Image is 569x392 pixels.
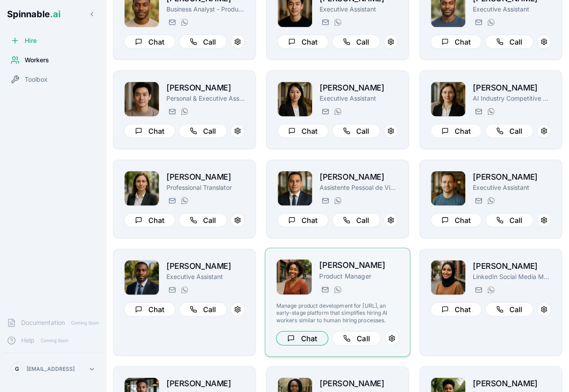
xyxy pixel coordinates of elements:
img: WhatsApp [181,286,188,294]
h2: [PERSON_NAME] [166,82,245,94]
button: Call [179,35,227,49]
p: Product Manager [319,272,399,281]
button: Call [485,213,533,227]
button: WhatsApp [179,285,189,295]
button: Chat [430,213,482,227]
button: Send email to john.blackwood@getspinnable.ai [473,196,483,206]
button: Call [332,35,380,49]
button: Call [179,213,227,227]
button: Send email to deandre.johnson@getspinnable.ai [166,285,177,295]
button: Send email to taylor.mitchell@getspinnable.ai [319,284,330,295]
img: WhatsApp [487,19,494,26]
button: Send email to lucy.young@getspinnable.ai [166,196,177,206]
img: WhatsApp [487,286,494,294]
h2: [PERSON_NAME] [473,260,551,272]
p: Professional Translator [166,183,245,192]
img: WhatsApp [487,197,494,204]
img: Dominic Singh [278,171,312,206]
button: WhatsApp [485,106,496,117]
span: .ai [50,9,60,19]
button: Call [332,331,381,346]
button: Send email to lucas.silva@getspinnable.ai [320,196,330,206]
button: Send email to elena.patterson@getspinnable.ai [473,285,483,295]
h2: [PERSON_NAME] [473,377,551,390]
span: G [15,366,19,373]
button: Chat [124,302,175,317]
h2: [PERSON_NAME] [320,377,398,390]
span: Documentation [21,318,65,327]
button: WhatsApp [179,106,189,117]
img: WhatsApp [334,108,341,115]
p: Manage product development for [URL], an early-stage platform that simplifies hiring AI workers s... [276,302,399,324]
p: Executive Assistant [473,5,551,14]
h2: [PERSON_NAME] [166,377,245,390]
p: Business Analyst - Product Metrics [166,5,245,14]
span: Coming Soon [38,336,71,345]
h2: [PERSON_NAME] [473,82,551,94]
img: Kaito Ahn [124,82,159,117]
button: Chat [430,35,482,49]
p: Personal & Executive Assistant [166,94,245,103]
img: Malia Ferreira [278,82,312,117]
p: Executive Assistant [320,5,398,14]
button: Send email to jonas.berg@getspinnable.ai [166,17,177,28]
img: WhatsApp [334,286,341,293]
h2: [PERSON_NAME] [319,259,399,272]
img: WhatsApp [181,197,188,204]
button: WhatsApp [332,106,343,117]
img: WhatsApp [181,108,188,115]
img: Taylor Mitchell [276,260,312,295]
button: Send email to adam.larsen@getspinnable.ai [473,17,483,28]
button: Call [179,124,227,138]
button: Send email to sidney.kapoor@getspinnable.ai [473,106,483,117]
span: Help [21,336,34,345]
h2: [PERSON_NAME] [166,171,245,183]
button: Call [485,35,533,49]
button: WhatsApp [485,17,496,28]
button: Call [485,124,533,138]
button: G[EMAIL_ADDRESS] [7,360,99,378]
span: Toolbox [25,75,48,84]
button: WhatsApp [485,196,496,206]
img: Ingrid Gruber [124,171,159,206]
button: Call [332,124,380,138]
h2: [PERSON_NAME] [166,260,245,272]
h2: [PERSON_NAME] [320,171,398,183]
img: Elena Patterson [431,260,465,295]
span: Hire [25,36,37,45]
button: Call [332,213,380,227]
p: Executive Assistant [166,272,245,281]
button: Call [485,302,533,317]
button: Chat [124,35,175,49]
p: AI Industry Competitive Analyst [473,94,551,103]
button: Chat [276,331,328,346]
img: WhatsApp [334,19,341,26]
img: WhatsApp [181,19,188,26]
p: [EMAIL_ADDRESS] [26,366,75,373]
span: Spinnable [7,9,60,19]
p: Executive Assistant [473,183,551,192]
button: Chat [124,124,175,138]
button: Chat [277,35,328,49]
button: Call [179,302,227,317]
span: Workers [25,56,49,64]
button: Chat [430,302,482,317]
button: Chat [277,213,328,227]
button: Send email to kaito.ahn@getspinnable.ai [166,106,177,117]
h2: [PERSON_NAME] [320,82,398,94]
img: Julian Petrov [431,171,465,206]
button: Chat [430,124,482,138]
img: WhatsApp [334,197,341,204]
span: Coming Soon [68,319,102,327]
button: WhatsApp [179,196,189,206]
button: WhatsApp [332,196,343,206]
button: WhatsApp [332,17,343,28]
h2: [PERSON_NAME] [473,171,551,183]
button: Chat [124,213,175,227]
p: Assistente Pessoal de Viagens [320,183,398,192]
button: Send email to duc.goto@getspinnable.ai [320,17,330,28]
button: Send email to toby.moreau@getspinnable.ai [320,106,330,117]
p: LinkedIn Social Media Manager [473,272,551,281]
img: WhatsApp [487,108,494,115]
button: WhatsApp [332,284,343,295]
